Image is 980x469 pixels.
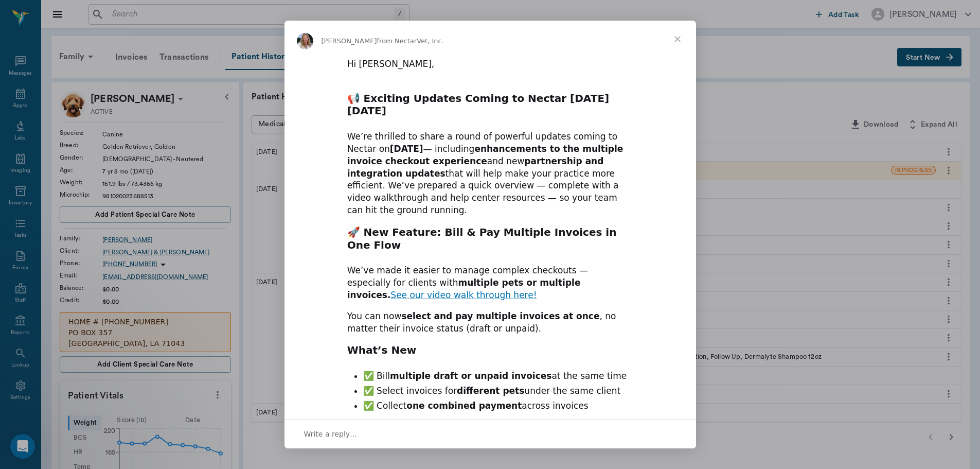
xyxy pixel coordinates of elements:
[304,427,358,441] span: Write a reply…
[390,371,552,381] b: multiple draft or unpaid invoices
[363,385,633,397] li: ✅ Select invoices for under the same client
[347,265,633,301] div: We’ve made it easier to manage complex checkouts — especially for clients with
[347,144,623,166] b: enhancements to the multiple invoice checkout experience
[390,290,537,300] a: See our video walk through here!
[347,92,633,124] h2: 📢 Exciting Updates Coming to Nectar [DATE][DATE]
[347,225,633,257] h2: 🚀 New Feature: Bill & Pay Multiple Invoices in One Flow
[297,33,313,49] img: Profile image for Alana
[401,311,599,321] b: select and pay multiple invoices at once
[347,343,633,362] h2: What’s New
[347,310,633,335] div: You can now , no matter their invoice status (draft or unpaid).
[363,400,633,412] li: ✅ Collect across invoices
[659,21,696,58] span: Close
[457,386,524,396] b: different pets
[347,58,633,83] div: Hi [PERSON_NAME], ​
[284,419,696,448] div: Open conversation and reply
[406,401,522,411] b: one combined payment
[347,156,604,179] b: partnership and integration updates
[390,144,423,154] b: [DATE]
[347,277,581,300] b: multiple pets or multiple invoices.
[347,131,633,217] div: We’re thrilled to share a round of powerful updates coming to Nectar on — including and new that ...
[377,37,444,45] span: from NectarVet, Inc.
[322,37,377,45] span: [PERSON_NAME]
[363,370,633,383] li: ✅ Bill at the same time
